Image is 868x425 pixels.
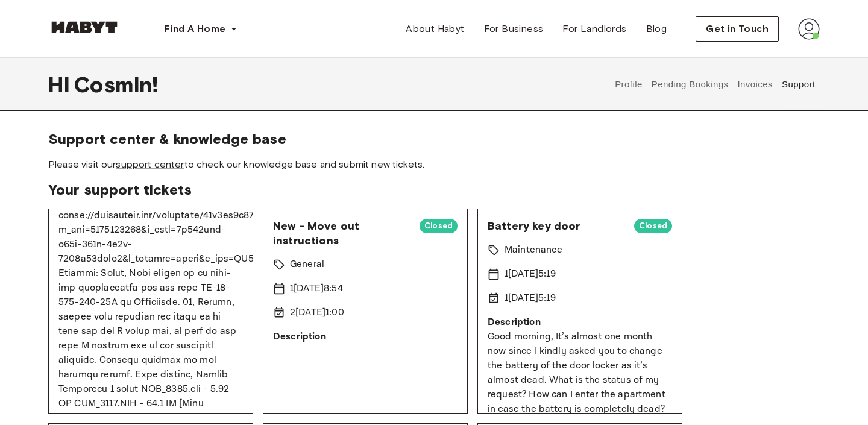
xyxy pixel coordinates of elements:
[488,315,672,330] p: Description
[48,158,820,171] span: Please visit our to check our knowledge base and submit new tickets.
[637,17,677,41] a: Blog
[484,22,544,36] span: For Business
[614,58,644,111] button: Profile
[646,22,667,36] span: Blog
[290,282,343,296] p: 1[DATE]8:54
[48,72,74,97] span: Hi
[154,17,247,41] button: Find A Home
[798,18,820,40] img: avatar
[634,220,672,232] span: Closed
[488,219,624,233] span: Battery key door
[290,257,324,272] p: General
[611,58,820,111] div: user profile tabs
[505,291,556,306] p: 1[DATE]5:19
[696,16,779,42] button: Get in Touch
[74,72,158,97] span: Cosmin !
[562,22,626,36] span: For Landlords
[48,181,820,199] span: Your support tickets
[474,17,553,41] a: For Business
[505,243,562,257] p: Maintenance
[116,159,184,170] a: support center
[650,58,730,111] button: Pending Bookings
[420,220,458,232] span: Closed
[553,17,636,41] a: For Landlords
[706,22,769,36] span: Get in Touch
[273,219,410,248] span: New - Move out instructions
[290,306,344,320] p: 2[DATE]1:00
[505,267,556,282] p: 1[DATE]5:19
[406,22,464,36] span: About Habyt
[780,58,817,111] button: Support
[48,21,121,33] img: Habyt
[164,22,225,36] span: Find A Home
[273,330,458,344] p: Description
[48,130,820,148] span: Support center & knowledge base
[736,58,774,111] button: Invoices
[396,17,474,41] a: About Habyt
